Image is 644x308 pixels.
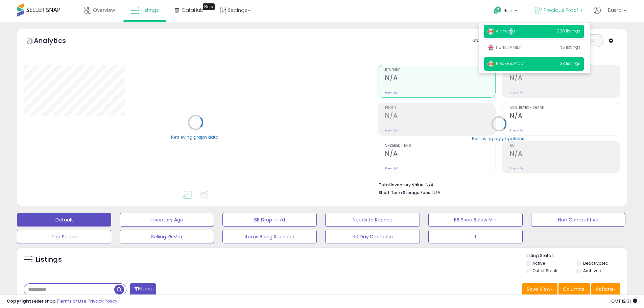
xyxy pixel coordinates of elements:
[17,230,111,243] button: Top Sellers
[594,7,626,22] a: Hi Busra
[58,298,87,304] a: Terms of Use
[470,38,496,44] div: Totals For
[222,213,317,227] button: BB Drop in 7d
[532,268,557,274] label: Out of Stock
[428,213,523,227] button: BB Price Below Min
[522,283,557,295] button: Save View
[88,298,117,304] a: Privacy Policy
[487,44,494,51] img: uk.png
[503,8,512,14] span: Help
[120,230,214,243] button: Selling @ Max
[583,268,601,274] label: Archived
[325,230,420,243] button: 30 Day Decrease
[559,44,580,50] span: 45 listings
[130,283,156,295] button: Filters
[602,7,622,14] span: Hi Busra
[591,283,620,295] button: Actions
[182,7,204,14] span: DataHub
[36,255,62,264] h5: Listings
[487,61,525,66] span: Precious Proof
[487,28,494,35] img: canada.png
[34,36,79,47] h5: Analytics
[7,298,31,304] strong: Copyright
[203,3,215,10] div: Tooltip anchor
[428,230,523,243] button: 1
[325,213,420,227] button: Needs to Reprice
[488,1,524,22] a: Help
[531,213,625,227] button: Non Competitive
[493,6,502,15] i: Get Help
[120,213,214,227] button: Inventory Age
[93,7,115,14] span: Overview
[526,253,627,259] p: Listing States:
[560,61,580,66] span: 33 listings
[17,213,111,227] button: Default
[583,260,609,266] label: Deactivated
[563,286,584,292] span: Columns
[611,298,637,304] span: 2025-10-8 12:31 GMT
[558,283,590,295] button: Columns
[222,230,317,243] button: Items Being Repriced
[487,44,521,50] span: HBNA FAMILY
[532,260,545,266] label: Active
[7,298,117,305] div: seller snap | |
[472,135,526,141] div: Retrieving aggregations..
[487,61,494,67] img: canada.png
[557,28,580,34] span: 200 listings
[487,28,515,34] span: Alphecca
[141,7,159,14] span: Listings
[171,134,220,140] div: Retrieving graph data..
[544,7,578,14] span: Precious Proof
